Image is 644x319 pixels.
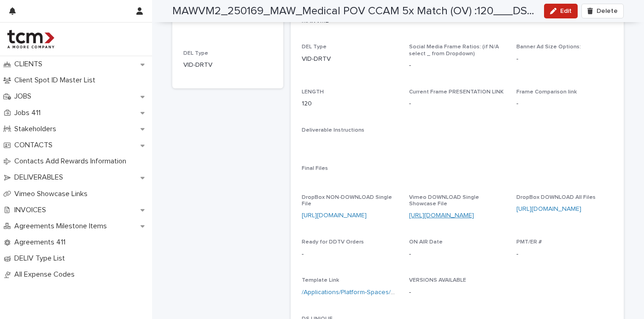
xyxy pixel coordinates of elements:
[302,54,398,64] p: VID-DRTV
[516,89,577,95] span: Frame Comparison link
[302,166,328,171] span: Final Files
[516,249,613,259] p: -
[560,8,572,14] span: Edit
[302,99,398,109] p: 120
[302,249,398,259] p: -
[597,8,618,14] span: Delete
[409,239,443,245] span: ON AIR Date
[409,195,479,207] span: Vimeo DOWNLOAD Single Showcase File
[516,99,613,109] p: -
[11,222,114,231] p: Agreements Milestone Items
[11,76,103,85] p: Client Spot ID Master List
[516,54,613,64] p: -
[183,51,208,56] span: DEL Type
[516,206,581,212] a: [URL][DOMAIN_NAME]
[11,206,53,215] p: INVOICES
[409,99,411,109] p: -
[409,212,474,219] a: [URL][DOMAIN_NAME]
[409,89,503,95] span: Current Frame PRESENTATION LINK
[183,60,272,70] p: VID-DRTV
[302,239,364,245] span: Ready for DDTV Orders
[11,92,39,101] p: JOBS
[516,44,581,50] span: Banner Ad Size Options:
[581,4,624,18] button: Delete
[302,128,364,133] span: Deliverable Instructions
[11,270,82,279] p: All Expense Codes
[11,173,70,182] p: DELIVERABLES
[302,212,367,219] a: [URL][DOMAIN_NAME]
[7,30,54,48] img: 4hMmSqQkux38exxPVZHQ
[544,4,578,18] button: Edit
[516,195,596,200] span: DropBox DOWNLOAD All Files
[11,125,64,133] p: Stakeholders
[409,249,505,259] p: -
[11,190,95,198] p: Vimeo Showcase Links
[409,288,505,297] p: -
[172,5,537,18] h2: MAWVM2_250169_MAW_Medical POV CCAM 5x Match (OV) :120___DS5219
[11,157,134,166] p: Contacts Add Rewards Information
[409,278,466,283] span: VERSIONS AVAILABLE
[302,195,392,207] span: DropBox NON-DOWNLOAD Single File
[11,254,72,263] p: DELIV Type List
[516,239,542,245] span: PMT/ER #
[11,238,73,247] p: Agreements 411
[302,278,339,283] span: Template Link
[11,60,50,69] p: CLIENTS
[409,44,499,56] span: Social Media Frame Ratios: (if N/A select _ from Dropdown)
[302,44,327,50] span: DEL Type
[302,89,324,95] span: LENGTH
[11,141,60,150] p: CONTACTS
[409,61,505,70] p: -
[11,109,48,117] p: Jobs 411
